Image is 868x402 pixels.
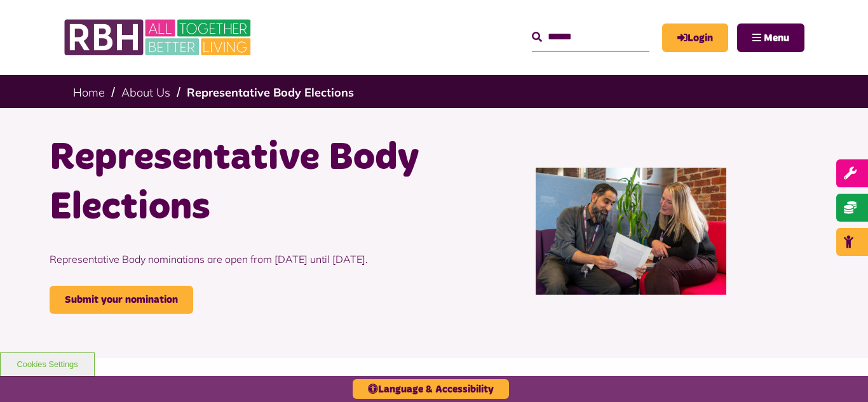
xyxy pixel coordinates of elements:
button: Navigation [737,23,804,52]
img: RBH [64,13,254,62]
h1: Representative Body Elections [50,133,424,232]
p: Representative Body nominations are open from [DATE] until [DATE]. [50,232,424,286]
iframe: Netcall Web Assistant for live chat [811,345,868,402]
a: Home [73,85,105,100]
span: Menu [764,33,789,43]
a: About Us [121,85,170,100]
img: P10 Plan [536,168,727,295]
button: Language & Accessibility [353,379,509,399]
a: MyRBH [662,23,728,52]
input: Search [532,23,649,51]
a: Representative Body Elections [187,85,354,100]
a: Submit your nomination - open in a new tab [50,286,193,314]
